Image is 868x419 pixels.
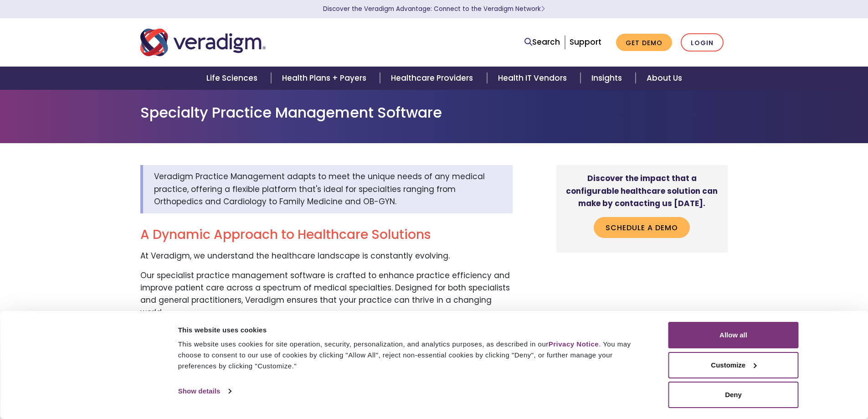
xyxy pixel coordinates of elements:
a: Login [681,33,724,52]
a: Health Plans + Payers [271,67,380,90]
a: Insights [580,67,636,90]
a: About Us [636,67,693,90]
button: Deny [668,382,799,408]
a: Support [570,36,601,47]
a: Healthcare Providers [380,67,487,90]
div: This website uses cookies for site operation, security, personalization, and analytics purposes, ... [178,339,648,372]
a: Get Demo [616,34,672,52]
strong: Discover the impact that a configurable healthcare solution can make by contacting us [DATE]. [566,173,718,208]
p: At Veradigm, we understand the healthcare landscape is constantly evolving. [140,250,513,262]
button: Customize [668,352,799,378]
p: Our specialist practice management software is crafted to enhance practice efficiency and improve... [140,269,513,319]
a: Life Sciences [195,67,271,90]
a: Search [524,36,560,48]
button: Allow all [668,322,799,348]
a: Health IT Vendors [487,67,580,90]
a: Schedule a Demo [594,217,690,238]
div: This website uses cookies [178,325,648,336]
span: Veradigm Practice Management adapts to meet the unique needs of any medical practice, offering a ... [154,171,485,207]
span: Learn More [541,5,545,13]
a: Discover the Veradigm Advantage: Connect to the Veradigm NetworkLearn More [323,5,545,13]
a: Privacy Notice [549,340,599,348]
h2: A Dynamic Approach to Healthcare Solutions [140,227,513,243]
img: Veradigm logo [140,27,266,57]
a: Show details [178,384,231,398]
h1: Specialty Practice Management Software [140,104,728,121]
